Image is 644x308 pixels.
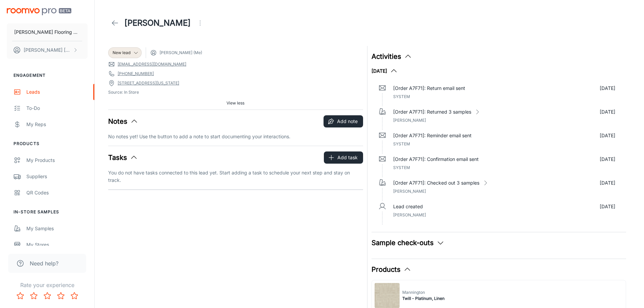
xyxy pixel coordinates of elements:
p: [Order A7F71]: Reminder email sent [393,132,472,139]
a: [PHONE_NUMBER] [118,71,154,77]
button: [PERSON_NAME] [PERSON_NAME] [7,41,88,59]
span: Mannington [402,289,445,295]
button: Rate 1 star [14,289,27,303]
button: View less [224,98,247,108]
a: [STREET_ADDRESS][US_STATE] [118,80,179,86]
button: Add note [324,115,363,127]
p: [DATE] [600,156,615,163]
div: My Products [26,157,88,164]
button: [PERSON_NAME] Flooring Center [7,23,88,41]
button: Products [372,264,411,275]
div: Suppliers [26,173,88,180]
a: [EMAIL_ADDRESS][DOMAIN_NAME] [118,61,186,67]
p: [Order A7F71]: Return email sent [393,85,465,92]
span: [PERSON_NAME] (Me) [160,50,202,56]
p: You do not have tasks connected to this lead yet. Start adding a task to schedule your next step ... [108,169,363,184]
div: To-do [26,104,88,112]
button: Rate 4 star [54,289,68,303]
button: Open menu [193,16,207,30]
button: Sample check-outs [372,238,445,248]
p: [Order A7F71]: Confirmation email sent [393,156,479,163]
span: System [393,94,410,99]
button: Add task [324,151,363,164]
div: Leads [26,88,88,96]
div: QR Codes [26,189,88,196]
p: Lead created [393,203,423,210]
h1: [PERSON_NAME] [124,17,191,29]
span: Source: In Store [108,89,363,95]
button: Rate 3 star [41,289,54,303]
p: [Order A7F71]: Checked out 3 samples [393,179,479,187]
button: Rate 2 star [27,289,41,303]
button: [DATE] [372,67,398,75]
div: My Reps [26,121,88,128]
span: System [393,165,410,170]
span: New lead [113,50,130,56]
p: Rate your experience [5,281,89,289]
button: Rate 5 star [68,289,81,303]
img: Roomvo PRO Beta [7,8,71,15]
p: [DATE] [600,203,615,210]
button: Activities [372,51,412,62]
p: [DATE] [600,179,615,187]
span: View less [226,100,244,106]
p: [PERSON_NAME] [PERSON_NAME] [24,46,71,54]
span: Need help? [30,259,58,267]
p: [DATE] [600,85,615,92]
p: No notes yet! Use the button to add a note to start documenting your interactions. [108,133,363,140]
button: Notes [108,116,138,126]
span: [PERSON_NAME] [393,118,426,123]
div: My Samples [26,225,88,232]
button: Tasks [108,152,138,163]
span: System [393,141,410,146]
p: [PERSON_NAME] Flooring Center [14,28,80,36]
span: [PERSON_NAME] [393,189,426,194]
p: [DATE] [600,132,615,139]
p: [Order A7F71]: Returned 3 samples [393,108,471,116]
span: Twill - Platinum, Linen [402,295,445,302]
span: [PERSON_NAME] [393,212,426,217]
div: My Stores [26,241,88,248]
p: [DATE] [600,108,615,116]
div: New lead [108,47,142,58]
